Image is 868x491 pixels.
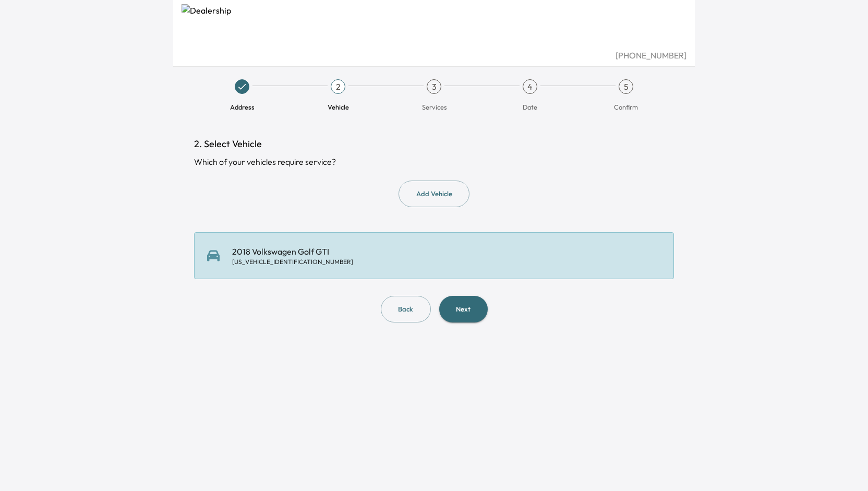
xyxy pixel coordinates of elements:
[523,102,537,112] span: Date
[328,102,349,112] span: Vehicle
[331,79,345,94] div: 2
[194,155,674,168] div: Which of your vehicles require service?
[399,181,469,207] button: Add Vehicle
[427,79,441,94] div: 3
[232,258,353,266] div: [US_VEHICLE_IDENTIFICATION_NUMBER]
[381,296,431,322] button: Back
[619,79,633,94] div: 5
[523,79,537,94] div: 4
[230,102,255,112] span: Address
[182,49,686,62] div: [PHONE_NUMBER]
[439,296,488,322] button: Next
[194,137,674,151] h1: 2. Select Vehicle
[232,245,353,266] div: 2018 Volkswagen Golf GTI
[182,4,686,49] img: Dealership
[422,102,447,112] span: Services
[614,102,638,112] span: Confirm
